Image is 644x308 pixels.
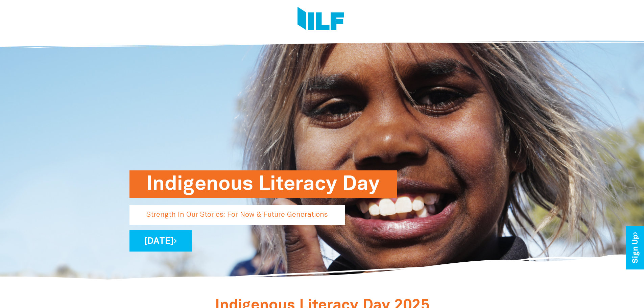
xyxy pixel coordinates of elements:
h1: Indigenous Literacy Day [146,170,380,198]
img: Logo [297,7,344,32]
p: Strength In Our Stories: For Now & Future Generations [129,205,345,225]
a: [DATE] [129,230,192,252]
